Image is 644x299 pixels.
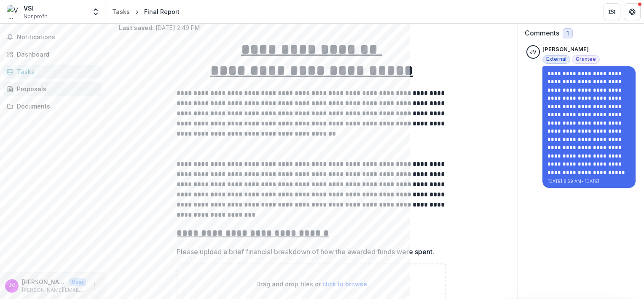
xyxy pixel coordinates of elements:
p: [DATE] 2:49 PM [119,23,200,32]
button: Get Help [624,3,641,20]
img: VSI [7,5,20,19]
button: More [90,281,100,291]
p: [PERSON_NAME] [542,45,589,54]
p: User [69,278,86,286]
div: Dashboard [17,50,95,59]
div: Tasks [112,7,130,16]
div: Documents [17,102,95,111]
div: Final Report [144,7,180,16]
p: [PERSON_NAME][EMAIL_ADDRESS][PERSON_NAME][DOMAIN_NAME] [22,286,86,294]
nav: breadcrumb [109,5,183,18]
button: Notifications [3,30,102,44]
span: Nonprofit [24,13,47,20]
a: Tasks [3,65,102,79]
p: Drag and drop files or [256,280,367,288]
a: Proposals [3,82,102,96]
p: [PERSON_NAME] [22,277,66,286]
p: Please upload a brief financial breakdown of how the awarded funds were spent. [177,247,434,257]
button: Partners [604,3,620,20]
span: Notifications [17,34,98,41]
span: click to browse [322,280,367,288]
strong: Last saved: [119,24,154,31]
div: Josh Vinton [530,49,537,55]
a: Dashboard [3,47,102,61]
div: Tasks [17,67,95,76]
span: Grantee [576,56,596,62]
button: Open entity switcher [90,3,102,20]
div: VSI [24,4,47,13]
span: 1 [566,30,569,37]
p: [DATE] 8:59 AM • [DATE] [547,178,631,185]
div: Proposals [17,84,95,93]
a: Documents [3,99,102,113]
h2: Comments [525,29,559,37]
a: Tasks [109,5,133,18]
span: External [546,56,566,62]
div: Josh Vinton [8,283,15,288]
